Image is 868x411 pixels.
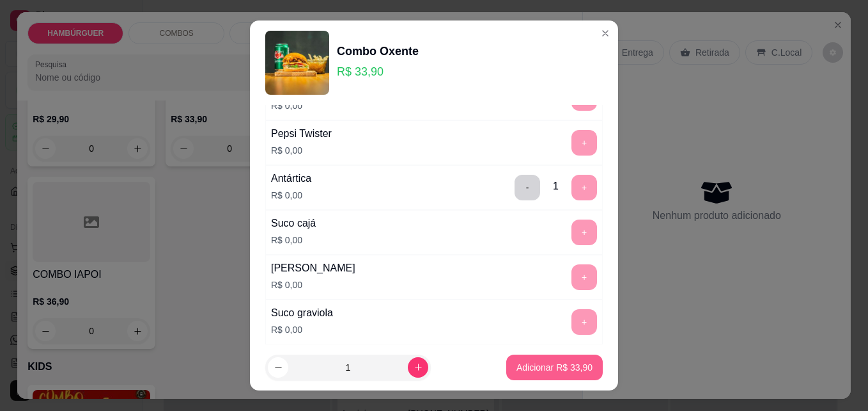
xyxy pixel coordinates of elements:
button: Adicionar R$ 33,90 [506,355,603,380]
button: increase-product-quantity [408,357,428,378]
button: delete [515,175,540,200]
p: R$ 0,00 [271,189,311,202]
div: Suco cajá [271,216,316,231]
p: R$ 0,00 [271,234,316,246]
p: R$ 0,00 [271,278,355,291]
p: R$ 0,00 [271,144,332,157]
div: Combo Oxente [337,42,419,60]
button: Close [595,23,616,44]
div: Pepsi Twister [271,126,332,141]
p: R$ 0,00 [271,323,333,336]
div: Suco graviola [271,305,333,321]
p: Adicionar R$ 33,90 [516,361,593,374]
p: R$ 0,00 [271,99,325,112]
div: 1 [553,179,559,194]
div: Antártica [271,171,311,186]
p: R$ 33,90 [337,63,419,81]
img: product-image [265,31,329,95]
div: [PERSON_NAME] [271,261,355,276]
button: decrease-product-quantity [268,357,288,378]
